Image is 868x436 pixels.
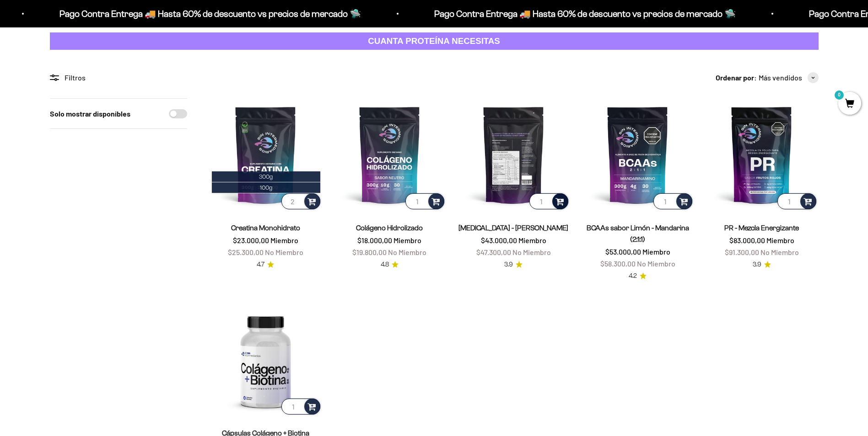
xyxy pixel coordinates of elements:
p: Pago Contra Entrega 🚚 Hasta 60% de descuento vs precios de mercado 🛸 [24,6,326,21]
span: No Miembro [265,248,303,256]
div: Filtros [50,72,187,84]
span: $18.000,00 [357,236,392,245]
span: $91.300,00 [725,248,759,256]
a: CUANTA PROTEÍNA NECESITAS [50,32,819,50]
a: 4.24.2 de 5.0 estrellas [629,271,647,281]
img: Citrato de Magnesio - Sabor Limón [457,98,570,211]
span: 3.9 [753,260,761,270]
span: $25.300,00 [228,248,264,256]
span: 3.9 [504,260,513,270]
a: Creatina Monohidrato [231,224,300,232]
span: Miembro [270,236,298,245]
span: Miembro [766,236,794,245]
strong: CUANTA PROTEÍNA NECESITAS [368,36,500,46]
a: 4.74.7 de 5.0 estrellas [257,260,274,270]
span: $19.800,00 [352,248,387,256]
span: 4.7 [257,260,264,270]
a: 4.84.8 de 5.0 estrellas [381,260,399,270]
span: 4.2 [629,271,637,281]
span: Más vendidos [759,72,802,84]
span: 4.8 [381,260,389,270]
label: Solo mostrar disponibles [50,108,130,120]
span: $83.000,00 [729,236,765,245]
span: Miembro [394,236,421,245]
span: $43.000,00 [481,236,517,245]
span: $58.300,00 [600,259,636,268]
span: Miembro [518,236,546,245]
a: PR - Mezcla Energizante [724,224,799,232]
span: $47.300,00 [476,248,511,256]
button: Más vendidos [759,72,819,84]
a: 0 [838,99,861,109]
span: No Miembro [512,248,551,256]
span: Miembro [642,247,670,256]
a: BCAAs sabor Limón - Mandarina (2:1:1) [587,224,689,243]
a: 3.93.9 de 5.0 estrellas [753,260,771,270]
span: $53.000,00 [605,247,641,256]
p: Pago Contra Entrega 🚚 Hasta 60% de descuento vs precios de mercado 🛸 [399,6,701,21]
span: No Miembro [637,259,675,268]
mark: 0 [834,90,845,101]
span: Ordenar por: [716,72,757,84]
span: No Miembro [760,248,799,256]
span: No Miembro [388,248,426,256]
span: 300g [259,173,273,180]
a: 3.93.9 de 5.0 estrellas [504,260,523,270]
span: $23.000,00 [233,236,269,245]
a: [MEDICAL_DATA] - [PERSON_NAME] [458,224,568,232]
a: Colágeno Hidrolizado [356,224,423,232]
span: 100g [260,184,272,191]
